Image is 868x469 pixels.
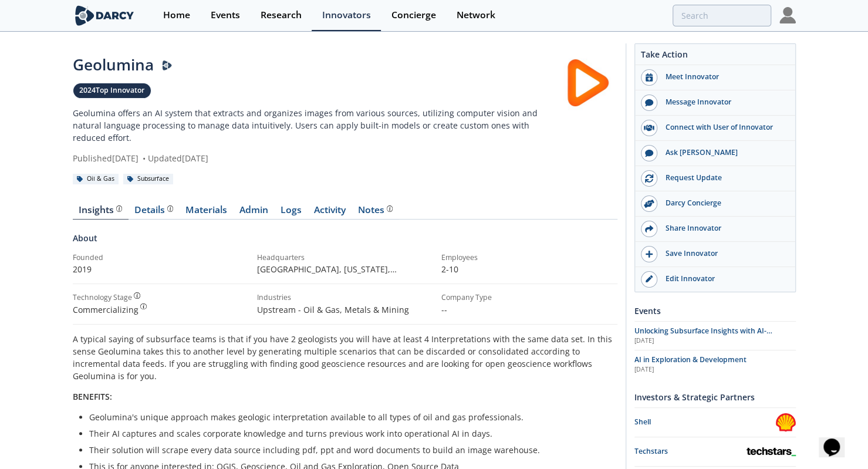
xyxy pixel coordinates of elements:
div: Edit Innovator [657,274,789,284]
a: Activity [308,205,352,220]
li: Their solution will scrape every data source including pdf, ppt and word documents to build an im... [89,444,609,456]
div: Connect with User of Innovator [657,122,789,133]
img: logo-wide.svg [73,5,137,26]
a: Materials [180,205,234,220]
img: Techstars [747,447,796,456]
a: Logs [275,205,308,220]
p: 2019 [73,263,249,275]
img: information.svg [116,205,123,212]
div: Industries [257,292,433,303]
span: Unlocking Subsurface Insights with AI-powered Data Indexation and Structuring [634,326,779,346]
div: Company Type [441,292,617,303]
p: -- [441,303,617,316]
p: 2-10 [441,263,617,275]
div: Request Update [657,173,789,183]
a: 2024Top Innovator [73,83,151,99]
div: Shell [634,417,775,427]
a: Insights [73,205,129,220]
div: Network [457,11,495,20]
div: Geolumina [73,53,559,76]
p: A typical saying of subsurface teams is that if you have 2 geologists you will have at least 4 In... [73,333,617,382]
img: Profile [779,7,796,23]
div: Innovators [322,11,371,20]
div: Darcy Concierge [657,198,789,208]
div: Oil & Gas [73,174,119,184]
div: Ask [PERSON_NAME] [657,147,789,158]
img: information.svg [387,205,393,212]
img: Shell [775,412,796,433]
div: Meet Innovator [657,72,789,82]
div: Investors & Strategic Partners [634,387,796,407]
div: Save Innovator [657,248,789,259]
div: Subsurface [123,174,174,184]
div: About [73,232,617,252]
div: Home [163,11,190,20]
div: Research [261,11,302,20]
span: AI in Exploration & Development [634,355,747,365]
span: Upstream - Oil & Gas, Metals & Mining [257,304,409,315]
img: Darcy Presenter [162,60,173,71]
div: Events [211,11,240,20]
iframe: chat widget [819,422,856,457]
div: Founded [73,252,249,263]
a: Notes [352,205,399,220]
div: Commercializing [73,303,249,316]
div: Take Action [635,48,795,65]
div: Techstars [634,446,747,457]
div: Share Innovator [657,223,789,234]
div: Concierge [391,11,436,20]
p: [GEOGRAPHIC_DATA], [US_STATE] , [GEOGRAPHIC_DATA] [257,263,433,275]
img: information.svg [167,205,174,212]
a: Shell Shell [634,412,796,433]
div: [DATE] [634,365,796,374]
strong: BENEFITS: [73,391,112,402]
li: Geolumina's unique approach makes geologic interpretation available to all types of oil and gas p... [89,411,609,423]
div: Published [DATE] Updated [DATE] [73,152,559,164]
div: Technology Stage [73,292,132,303]
div: Insights [79,205,122,215]
a: Unlocking Subsurface Insights with AI-powered Data Indexation and Structuring [DATE] [634,326,796,346]
li: Their AI captures and scales corporate knowledge and turns previous work into operational AI in d... [89,427,609,440]
a: Edit Innovator [635,267,795,292]
div: Message Innovator [657,97,789,107]
div: Headquarters [257,252,433,263]
div: Details [134,205,173,215]
img: information.svg [140,303,147,310]
img: information.svg [134,292,140,299]
div: Notes [358,205,393,215]
p: Geolumina offers an AI system that extracts and organizes images from various sources, utilizing ... [73,107,559,144]
span: • [141,153,148,164]
a: Details [129,205,180,220]
a: Techstars Techstars [634,441,796,462]
a: AI in Exploration & Development [DATE] [634,355,796,374]
input: Advanced Search [673,5,771,26]
button: Save Innovator [635,242,795,267]
div: Events [634,301,796,321]
a: Admin [234,205,275,220]
div: [DATE] [634,336,796,346]
div: Employees [441,252,617,263]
